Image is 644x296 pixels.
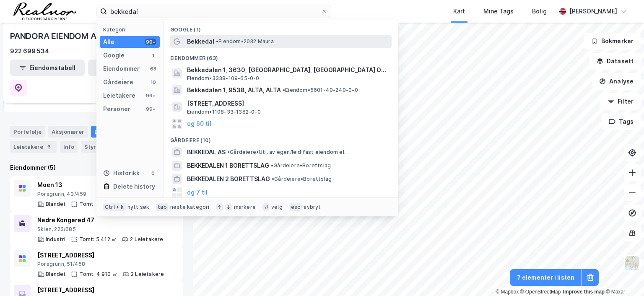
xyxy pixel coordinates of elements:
div: 1 [150,52,156,59]
div: Eiendommer (5) [10,163,183,173]
div: 2 Leietakere [130,236,163,243]
button: Eiendomstabell [10,60,85,76]
div: esc [289,203,302,211]
div: 922 699 534 [10,46,49,56]
div: 0 [150,170,156,177]
div: Gårdeiere [103,77,133,87]
a: Improve this map [563,289,605,295]
div: 10 [150,79,156,86]
span: BEKKEDALEN 1 BORETTSLAG [187,161,269,171]
div: Industri [46,236,66,243]
button: og 7 til [187,187,208,197]
img: Z [624,255,640,271]
div: tab [156,203,169,211]
div: Leietakere [103,91,135,101]
img: realnor-logo.934646d98de889bb5806.png [13,3,76,20]
div: Porsgrunn, 51/458 [37,261,164,267]
div: Bolig [532,6,547,16]
div: Kategori [103,26,160,33]
div: markere [234,204,256,210]
span: Eiendom • 3338-109-65-0-0 [187,75,260,82]
button: Tags [602,113,641,130]
div: Nedre Kongerød 47 [37,215,164,225]
button: Analyse [592,73,641,90]
div: avbryt [304,204,321,210]
div: Eiendommer (63) [164,48,398,63]
div: Tomt: 5 412 ㎡ [79,236,117,243]
div: Eiendommer [103,64,140,74]
div: 99+ [145,92,156,99]
div: Eiendommer [91,126,143,138]
div: Google (1) [164,20,398,35]
div: Info [60,141,78,153]
span: BEKKEDALEN 2 BORETTSLAG [187,174,270,184]
span: Gårdeiere • Utl. av egen/leid fast eiendom el. [227,149,345,156]
div: 6 [45,143,53,151]
div: [STREET_ADDRESS] [37,250,164,260]
div: Styret [81,141,115,153]
a: OpenStreetMap [520,289,561,295]
button: og 60 til [187,119,211,129]
div: Portefølje [10,126,45,138]
input: Søk på adresse, matrikkel, gårdeiere, leietakere eller personer [107,5,321,18]
iframe: Chat Widget [602,256,644,296]
span: [STREET_ADDRESS] [187,99,388,109]
div: Blandet [46,201,66,208]
div: Kontrollprogram for chat [602,256,644,296]
div: 2 Leietakere [131,271,164,278]
div: Gårdeiere (10) [164,130,398,145]
div: Delete history [113,182,155,192]
div: Moen 13 [37,180,164,190]
div: nytt søk [127,204,150,210]
div: Tomt: 5 971 ㎡ [79,201,117,208]
div: neste kategori [170,204,210,210]
div: velg [271,204,283,210]
span: • [227,149,230,155]
button: 7 elementer i listen [510,269,582,286]
div: Porsgrunn, 43/459 [37,191,164,197]
a: Mapbox [496,289,519,295]
div: PANDORA EIENDOM AS [10,29,103,43]
span: Gårdeiere • Borettslag [272,176,332,182]
div: 63 [150,65,156,72]
button: Leietakertabell [88,60,163,76]
span: BEKKEDAL AS [187,147,226,157]
div: Aksjonærer [48,126,88,138]
span: Bekkedalen 1, 9538, ALTA, ALTA [187,85,281,95]
span: Eiendom • 1108-33-1382-0-0 [187,109,261,115]
span: • [283,87,285,93]
div: Tomt: 4 910 ㎡ [79,271,117,278]
div: 99+ [145,39,156,45]
div: Blandet [46,271,66,278]
div: Ctrl + k [103,203,126,211]
div: 99+ [145,106,156,112]
span: • [271,162,273,169]
div: Personer [103,104,130,114]
span: Bekkedal [187,36,214,47]
span: • [216,38,218,44]
span: Gårdeiere • Borettslag [271,162,331,169]
div: [STREET_ADDRESS] [37,285,158,295]
button: Datasett [589,53,641,70]
div: Alle [103,37,114,47]
span: • [272,176,274,182]
div: Google [103,50,125,60]
button: Filter [600,93,641,110]
button: Bokmerker [584,33,641,49]
div: Skien, 223/685 [37,226,164,233]
span: Eiendom • 2032 Maura [216,38,274,45]
span: Eiendom • 5601-40-240-0-0 [283,87,358,93]
div: Mine Tags [483,6,514,16]
div: [PERSON_NAME] [569,6,617,16]
div: Kart [453,6,465,16]
span: Bekkedalen 1, 3630, [GEOGRAPHIC_DATA], [GEOGRAPHIC_DATA] OG [GEOGRAPHIC_DATA] [187,65,388,75]
div: Leietakere [10,141,57,153]
div: Historikk [103,168,140,178]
